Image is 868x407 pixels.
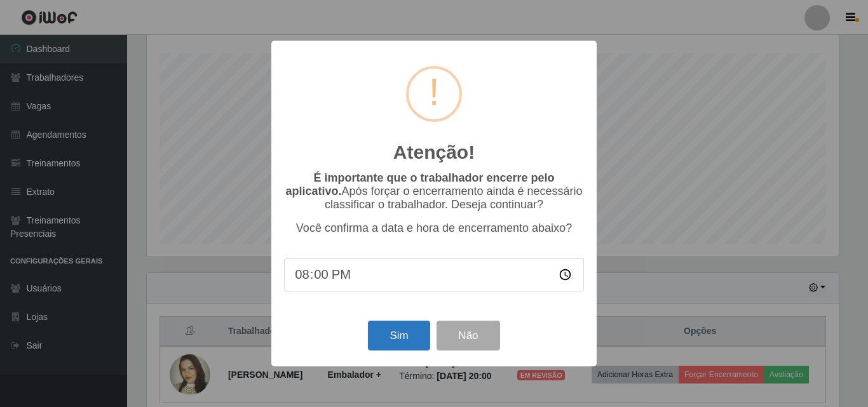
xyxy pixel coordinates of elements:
button: Sim [368,321,430,350]
button: Não [437,321,499,350]
p: Você confirma a data e hora de encerramento abaixo? [284,222,584,235]
h2: Atenção! [393,141,475,164]
p: Após forçar o encerramento ainda é necessário classificar o trabalhador. Deseja continuar? [284,171,584,211]
b: É importante que o trabalhador encerre pelo aplicativo. [285,171,554,197]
